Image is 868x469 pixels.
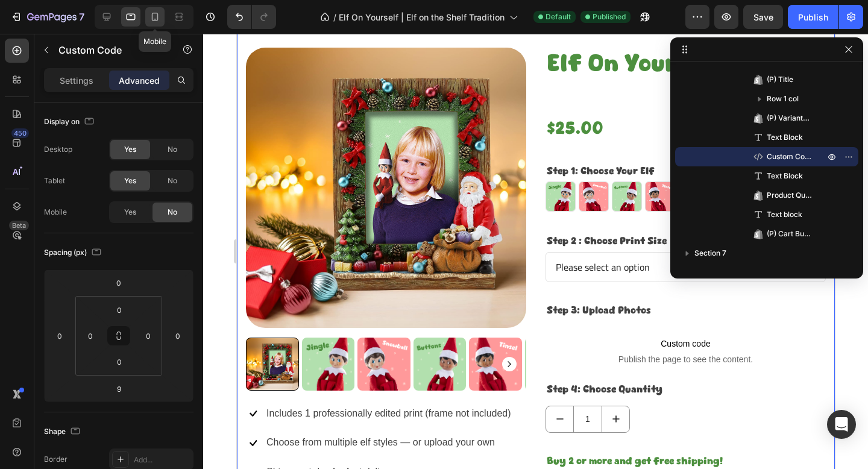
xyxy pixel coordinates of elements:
span: No [168,207,177,218]
div: Border [44,454,68,465]
span: Custom Code [767,151,813,163]
span: Product Quantity [767,189,813,201]
input: 9 [107,380,131,398]
div: $25.00 [309,84,368,109]
span: Publish the page to see the content. [309,319,589,332]
span: Text Block [767,131,803,143]
div: 450 [11,128,29,138]
span: Row 1 col [767,93,799,105]
div: Display on [44,114,96,130]
span: No [168,144,177,155]
span: Save [753,12,773,22]
div: Beta [9,221,29,230]
input: 0px [139,327,157,345]
span: Elf On Yourself | Elf on the Shelf Tradition [339,11,505,24]
button: Save [743,5,783,29]
input: 0px [107,353,131,371]
p: Ships next day for fast delivery [30,430,161,447]
div: Undo/Redo [227,5,276,29]
span: Yes [124,144,136,155]
span: Default [546,11,571,22]
p: Choose from multiple elf styles — or upload your own [30,400,258,418]
span: Published [593,11,626,22]
div: Desktop [44,144,72,155]
div: Open Intercom Messenger [827,410,856,439]
div: Add... [134,455,190,465]
p: Settings [60,74,93,87]
input: quantity [336,373,365,398]
button: decrement [309,373,336,398]
iframe: Design area [237,34,835,469]
p: Buy 2 or more and get free shipping! [310,420,588,437]
p: Step 3: Upload Photos [310,269,588,286]
div: Spacing (px) [44,245,104,261]
p: Custom Code [58,43,161,57]
span: No [168,175,177,186]
button: 7 [5,5,90,29]
span: Yes [124,175,136,186]
p: 7 [79,10,84,24]
input: 0px [81,327,99,345]
span: / [333,11,336,24]
div: Shape [44,424,83,440]
span: Section 7 [694,247,726,259]
legend: Step 2 : Choose Print Size [309,198,431,218]
p: Includes 1 professionally edited print (frame not included) [30,371,274,389]
input: 0 [169,327,187,345]
legend: Step 1: Choose Your Elf [309,128,419,148]
div: Tablet [44,175,65,186]
span: Yes [124,207,136,218]
input: 0px [107,301,131,319]
div: Publish [798,11,828,24]
h2: Elf On Yourself [309,14,589,51]
span: (P) Variants & Swatches [767,112,813,124]
button: Publish [788,5,838,29]
p: Step 4: Choose Quantity [310,348,588,365]
span: Custom code [309,303,589,317]
span: Text Block [767,170,803,182]
button: increment [365,373,392,398]
span: Text block [767,209,802,221]
input: 0 [107,274,131,292]
button: Carousel Next Arrow [265,323,280,338]
span: (P) Cart Button [767,228,813,240]
div: Mobile [44,207,67,218]
p: Advanced [119,74,160,87]
span: (P) Title [767,74,793,86]
input: 0 [51,327,69,345]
